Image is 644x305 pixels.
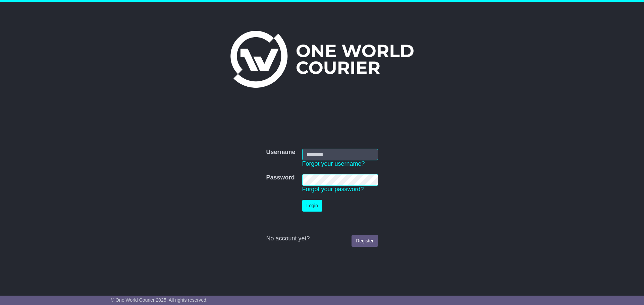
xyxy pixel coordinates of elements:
div: No account yet? [266,235,378,242]
label: Username [266,149,295,156]
a: Forgot your password? [302,186,364,193]
label: Password [266,174,294,181]
img: One World [230,31,414,88]
span: © One World Courier 2025. All rights reserved. [111,297,208,303]
button: Login [302,200,322,212]
a: Register [352,235,378,247]
a: Forgot your username? [302,160,365,167]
